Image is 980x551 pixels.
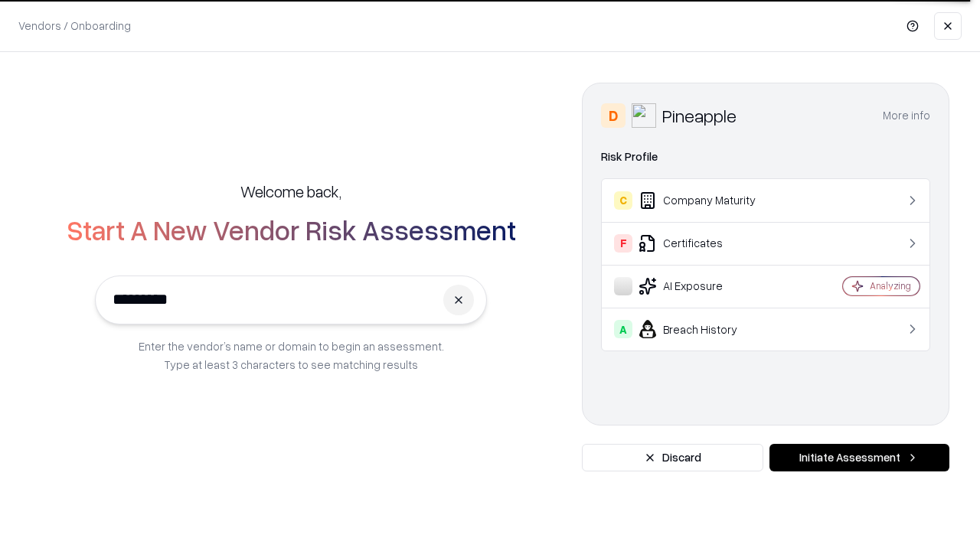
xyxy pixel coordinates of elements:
div: AI Exposure [614,277,797,295]
div: D [601,103,626,128]
button: More info [883,102,930,129]
div: Breach History [614,320,797,338]
div: A [614,320,632,338]
p: Enter the vendor’s name or domain to begin an assessment. Type at least 3 characters to see match... [139,337,444,373]
div: C [614,191,632,210]
button: Discard [582,444,763,471]
h2: Start A New Vendor Risk Assessment [67,214,516,245]
div: Pineapple [662,103,737,128]
div: Certificates [614,234,797,253]
div: F [614,234,632,253]
img: Pineapple [632,103,656,128]
h5: Welcome back, [240,181,341,202]
div: Company Maturity [614,191,797,210]
button: Initiate Assessment [769,444,949,471]
p: Vendors / Onboarding [18,18,131,34]
div: Risk Profile [601,148,930,166]
div: Analyzing [870,279,911,292]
